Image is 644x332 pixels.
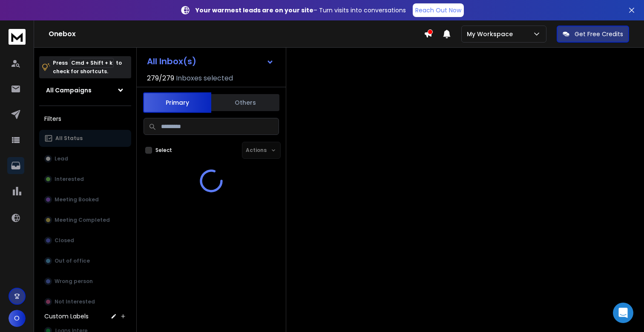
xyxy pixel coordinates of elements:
[39,82,131,99] button: All Campaigns
[211,93,279,112] button: Others
[140,53,281,70] button: All Inbox(s)
[467,30,516,38] p: My Workspace
[575,30,623,38] p: Get Free Credits
[46,86,92,94] h1: All Campaigns
[415,6,461,14] p: Reach Out Now
[147,73,174,83] span: 279 / 279
[413,3,464,17] a: Reach Out Now
[176,73,233,83] h3: Inboxes selected
[70,58,114,68] span: Cmd + Shift + k
[613,303,633,323] div: Open Intercom Messenger
[143,92,211,113] button: Primary
[44,312,89,321] h3: Custom Labels
[557,26,629,43] button: Get Free Credits
[9,310,26,327] button: O
[9,29,26,45] img: logo
[195,6,313,14] strong: Your warmest leads are on your site
[147,57,196,66] h1: All Inbox(s)
[53,59,122,76] p: Press to check for shortcuts.
[49,29,424,39] h1: Onebox
[39,113,131,125] h3: Filters
[195,6,406,14] p: – Turn visits into conversations
[155,147,172,154] label: Select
